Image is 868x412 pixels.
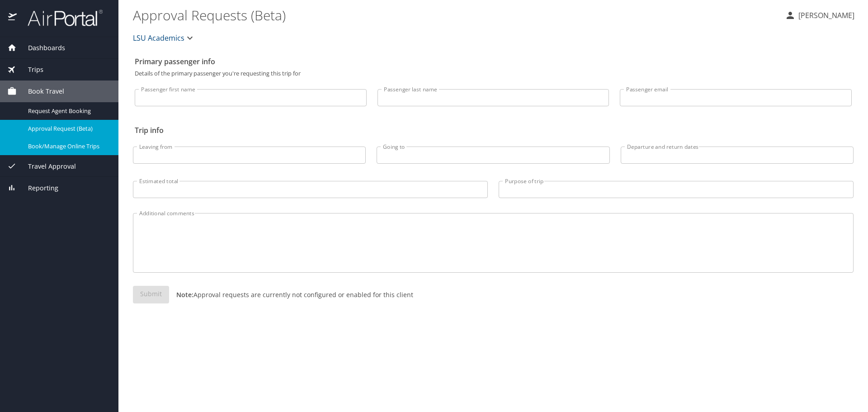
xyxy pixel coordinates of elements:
[28,124,108,133] span: Approval Request (Beta)
[17,161,76,171] span: Travel Approval
[169,290,413,299] p: Approval requests are currently not configured or enabled for this client
[133,1,778,29] h1: Approval Requests (Beta)
[135,54,852,69] h2: Primary passenger info
[17,183,58,193] span: Reporting
[796,10,854,21] p: [PERSON_NAME]
[133,32,184,44] span: LSU Academics
[28,142,108,151] span: Book/Manage Online Trips
[176,290,193,299] strong: Note:
[135,123,852,137] h2: Trip info
[18,9,103,27] img: airportal-logo.png
[135,71,852,76] p: Details of the primary passenger you're requesting this trip for
[8,9,18,27] img: icon-airportal.png
[129,29,199,47] button: LSU Academics
[17,65,43,75] span: Trips
[28,107,108,115] span: Request Agent Booking
[17,43,65,53] span: Dashboards
[781,7,858,24] button: [PERSON_NAME]
[17,86,64,96] span: Book Travel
